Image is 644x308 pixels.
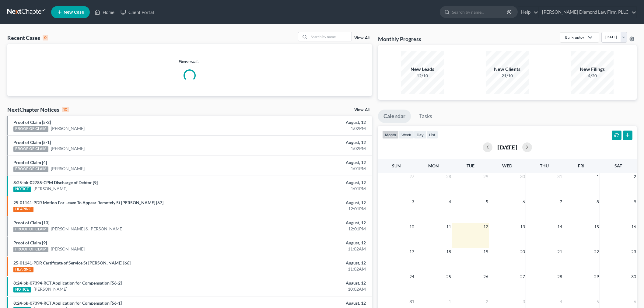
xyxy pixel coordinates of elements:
span: 30 [631,273,637,280]
span: 11 [446,223,452,230]
div: New Filings [571,66,614,73]
div: NOTICE [13,287,31,292]
a: [PERSON_NAME] [51,145,85,152]
div: 1:01PM [252,166,366,172]
button: month [382,131,399,139]
a: Proof of Claim [13] [13,220,49,225]
span: 28 [446,173,452,180]
a: 8:24-bk-07394-RCT Application for Compensation [56-1] [13,300,122,306]
div: 12/10 [401,73,444,79]
div: NextChapter Notices [7,106,69,113]
span: Thu [540,163,549,168]
a: Calendar [378,110,411,123]
span: Wed [502,163,512,168]
div: August, 12 [252,159,366,166]
div: August, 12 [252,240,366,246]
span: 29 [483,173,489,180]
span: Sat [614,163,622,168]
span: 31 [557,173,563,180]
div: PROOF OF CLAIM [13,247,48,252]
span: 27 [520,273,526,280]
span: Fri [578,163,584,168]
span: 19 [483,248,489,255]
a: [PERSON_NAME] [33,286,67,292]
span: 29 [593,273,600,280]
span: 8 [596,198,600,205]
span: 4 [559,298,563,305]
div: 1:02PM [252,125,366,131]
span: 18 [446,248,452,255]
a: [PERSON_NAME] & [PERSON_NAME] [51,226,123,232]
a: View All [354,36,369,40]
button: list [426,131,438,139]
div: August, 12 [252,200,366,206]
h2: [DATE] [497,144,517,150]
div: 0 [43,35,48,40]
a: [PERSON_NAME] [33,186,67,192]
span: 1 [596,173,600,180]
div: Recent Cases [7,34,48,41]
div: PROOF OF CLAIM [13,166,48,172]
div: 11:02AM [252,246,366,252]
div: NOTICE [13,187,31,192]
div: Bankruptcy [565,35,584,40]
span: 15 [593,223,600,230]
div: August, 12 [252,280,366,286]
a: [PERSON_NAME] Diamond Law Firm, PLLC [539,7,636,18]
a: [PERSON_NAME] [51,166,85,172]
span: 12 [483,223,489,230]
div: PROOF OF CLAIM [13,227,48,232]
span: 25 [446,273,452,280]
span: 3 [522,298,526,305]
span: 30 [520,173,526,180]
div: 12:01PM [252,206,366,212]
div: 1:01PM [252,186,366,192]
span: 24 [409,273,415,280]
span: 1 [448,298,452,305]
span: 22 [593,248,600,255]
span: 26 [483,273,489,280]
span: 14 [557,223,563,230]
span: 20 [520,248,526,255]
span: 13 [520,223,526,230]
div: HEARING [13,207,33,212]
span: 23 [631,248,637,255]
a: Help [518,7,538,18]
a: Proof of Claim [4] [13,160,47,165]
span: 7 [559,198,563,205]
a: Proof of Claim [5-1] [13,140,51,145]
span: 2 [485,298,489,305]
button: day [414,131,426,139]
div: August, 12 [252,180,366,186]
span: 10 [409,223,415,230]
a: 25-01141-PDR Motion For Leave To Appear Remotely St [PERSON_NAME] [67] [13,200,163,205]
button: week [399,131,414,139]
span: 6 [633,298,637,305]
div: 10 [62,107,69,112]
a: Home [92,7,117,18]
a: 8:25-bk-02785-CPM Discharge of Debtor [9] [13,180,98,185]
a: Proof of Claim [9] [13,240,47,245]
span: 21 [557,248,563,255]
input: Search by name... [452,6,508,18]
div: August, 12 [252,220,366,226]
div: 11:02AM [252,266,366,272]
span: 5 [485,198,489,205]
div: PROOF OF CLAIM [13,146,48,152]
a: 8:24-bk-07394-RCT Application for Compensation [56-2] [13,280,122,285]
div: August, 12 [252,300,366,306]
div: 21/10 [486,73,529,79]
span: 6 [522,198,526,205]
span: Sun [392,163,401,168]
div: August, 12 [252,139,366,145]
div: 4/20 [571,73,614,79]
span: Mon [428,163,439,168]
a: [PERSON_NAME] [51,125,85,131]
div: HEARING [13,267,33,272]
a: [PERSON_NAME] [51,246,85,252]
span: Tue [467,163,474,168]
div: 1:02PM [252,145,366,152]
div: New Leads [401,66,444,73]
div: 10:02AM [252,286,366,292]
div: PROOF OF CLAIM [13,126,48,132]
